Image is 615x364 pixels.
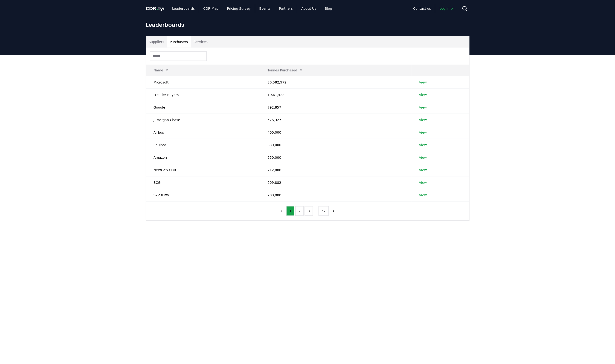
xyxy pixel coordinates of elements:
td: 30,582,972 [260,76,411,88]
button: 1 [286,206,295,216]
a: View [419,118,427,122]
a: CDR.fyi [146,5,165,12]
nav: Main [409,4,458,13]
nav: Main [168,4,336,13]
td: 250,000 [260,151,411,164]
td: Microsoft [146,76,260,88]
td: 1,661,422 [260,88,411,101]
td: 212,000 [260,164,411,176]
td: 200,000 [260,189,411,201]
td: 792,857 [260,101,411,114]
h1: Leaderboards [146,21,469,28]
a: Blog [321,4,336,13]
a: View [419,80,427,85]
a: View [419,168,427,172]
td: Equinor [146,139,260,151]
a: View [419,92,427,97]
a: View [419,180,427,185]
span: . [156,6,158,11]
td: Frontier Buyers [146,88,260,101]
td: JPMorgan Chase [146,114,260,126]
button: Name [150,66,173,75]
a: View [419,155,427,160]
button: 3 [305,206,313,216]
a: About Us [297,4,320,13]
td: BCG [146,176,260,189]
a: Events [256,4,274,13]
td: 209,882 [260,176,411,189]
button: Tonnes Purchased [264,66,307,75]
td: Google [146,101,260,114]
button: next page [330,206,338,216]
button: Purchasers [167,36,191,48]
td: Airbus [146,126,260,139]
td: Amazon [146,151,260,164]
td: 330,000 [260,139,411,151]
a: Pricing Survey [223,4,254,13]
td: NextGen CDR [146,164,260,176]
a: Log in [436,4,458,13]
td: SkiesFifty [146,189,260,201]
span: Log in [439,6,454,11]
a: CDR Map [199,4,222,13]
a: View [419,105,427,110]
a: View [419,130,427,135]
a: View [419,193,427,197]
td: 400,000 [260,126,411,139]
button: 52 [319,206,329,216]
span: CDR fyi [146,6,165,11]
button: Suppliers [146,36,167,48]
li: ... [314,208,317,214]
td: 576,327 [260,114,411,126]
a: View [419,143,427,147]
button: Services [191,36,210,48]
a: Contact us [409,4,435,13]
a: Partners [275,4,296,13]
a: Leaderboards [168,4,199,13]
button: 2 [295,206,304,216]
